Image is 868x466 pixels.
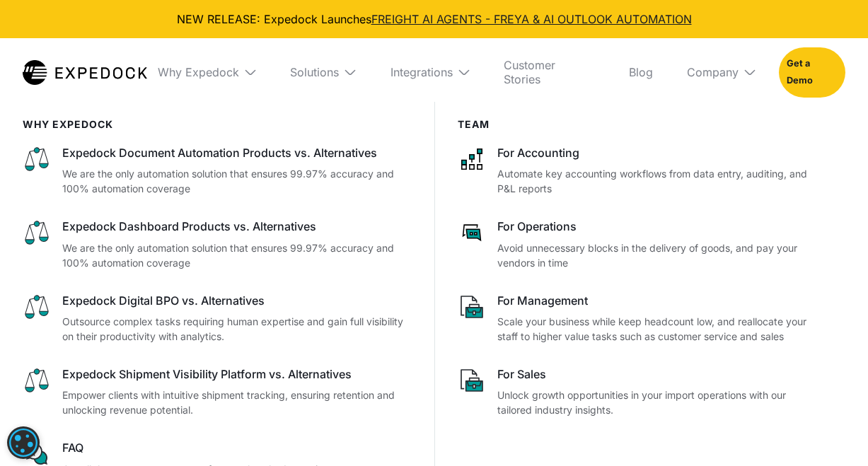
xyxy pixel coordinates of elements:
div: FAQ [62,440,412,455]
p: Scale your business while keep headcount low, and reallocate your staff to higher value tasks suc... [497,314,823,344]
div: For Sales [497,366,823,382]
a: FREIGHT AI AGENTS - FREYA & AI OUTLOOK AUTOMATION [371,12,692,26]
div: NEW RELEASE: Expedock Launches [11,11,857,27]
img: scale icon [23,293,51,321]
div: Expedock Document Automation Products vs. Alternatives [62,145,412,161]
iframe: Chat Widget [632,313,868,466]
p: Unlock growth opportunities in your import operations with our tailored industry insights. [497,388,823,417]
a: scale iconExpedock Document Automation Products vs. AlternativesWe are the only automation soluti... [23,145,412,196]
a: Get a Demo [779,47,845,97]
div: Integrations [379,38,482,106]
div: Solutions [290,65,339,79]
div: Expedock Digital BPO vs. Alternatives [62,293,412,308]
img: paper and bag icon [458,366,486,395]
img: scale icon [23,366,51,395]
img: scale icon [23,219,51,247]
p: Empower clients with intuitive shipment tracking, ensuring retention and unlocking revenue potent... [62,388,412,417]
div: Integrations [390,65,453,79]
a: rectangular chat bubble iconFor OperationsAvoid unnecessary blocks in the delivery of goods, and ... [458,219,823,269]
div: Company [676,38,768,106]
a: Customer Stories [492,38,606,106]
div: For Management [497,293,823,308]
div: Expedock Dashboard Products vs. Alternatives [62,219,412,234]
div: Company [687,65,739,79]
div: For Accounting [497,145,823,161]
a: scale iconExpedock Dashboard Products vs. AlternativesWe are the only automation solution that en... [23,219,412,269]
div: Expedock Shipment Visibility Platform vs. Alternatives [62,366,412,382]
img: network like icon [458,145,486,173]
a: scale iconExpedock Shipment Visibility Platform vs. AlternativesEmpower clients with intuitive sh... [23,366,412,417]
img: paper and bag icon [458,293,486,321]
a: paper and bag iconFor SalesUnlock growth opportunities in your import operations with our tailore... [458,366,823,417]
p: We are the only automation solution that ensures 99.97% accuracy and 100% automation coverage [62,240,412,270]
div: For Operations [497,219,823,234]
div: Why Expedock [158,65,239,79]
p: Avoid unnecessary blocks in the delivery of goods, and pay your vendors in time [497,240,823,270]
div: Team [458,119,823,131]
img: scale icon [23,145,51,173]
div: WHy Expedock [23,119,412,131]
div: Solutions [279,38,368,106]
a: Blog [618,38,664,106]
a: paper and bag iconFor ManagementScale your business while keep headcount low, and reallocate your... [458,293,823,344]
div: Why Expedock [146,38,267,106]
img: rectangular chat bubble icon [458,219,486,247]
p: Automate key accounting workflows from data entry, auditing, and P&L reports [497,166,823,196]
a: scale iconExpedock Digital BPO vs. AlternativesOutsource complex tasks requiring human expertise ... [23,293,412,344]
p: We are the only automation solution that ensures 99.97% accuracy and 100% automation coverage [62,166,412,196]
a: network like iconFor AccountingAutomate key accounting workflows from data entry, auditing, and P... [458,145,823,196]
p: Outsource complex tasks requiring human expertise and gain full visibility on their productivity ... [62,314,412,344]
